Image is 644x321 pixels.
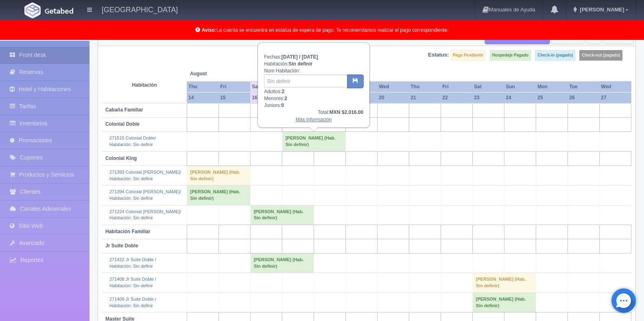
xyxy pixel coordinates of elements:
td: [PERSON_NAME] (Hab. Sin definir) [250,205,314,225]
b: Colonial Doble [105,121,140,127]
label: Hospedaje Pagado [490,50,531,61]
a: 271393 Colonial [PERSON_NAME]/Habitación: Sin definir [109,170,181,181]
th: 15 [218,92,250,103]
th: 27 [599,92,631,103]
th: 26 [568,92,599,103]
th: Mon [536,81,568,92]
b: [DATE] / [DATE] [282,54,318,60]
th: 22 [441,92,472,103]
td: [PERSON_NAME] (Hab. Sin definir) [250,253,314,273]
td: [PERSON_NAME] (Hab. Sin definir) [187,186,250,205]
a: 271409 Jr Suite Doble /Habitación: Sin definir [109,297,156,308]
th: Fri [441,81,472,92]
b: Habitación Familiar [105,229,151,234]
b: MXN $2,016.00 [330,109,363,115]
strong: Habitación [132,82,157,88]
b: Sin definir [288,61,312,67]
th: 23 [472,92,504,103]
b: 2 [284,96,287,101]
th: Fri [218,81,250,92]
th: 21 [409,92,441,103]
th: 16 [250,92,282,103]
h4: [GEOGRAPHIC_DATA] [102,4,178,14]
a: 271422 Jr Suite Doble /Habitación: Sin definir [109,257,156,269]
td: [PERSON_NAME] (Hab. Sin definir) [472,273,536,293]
span: [PERSON_NAME] [578,7,624,13]
th: Tue [568,81,599,92]
td: [PERSON_NAME] (Hab. Sin definir) [472,293,536,312]
td: [PERSON_NAME] (Hab. Sin definir) [187,166,250,185]
a: Más Información [296,117,332,122]
b: Cabaña Familiar [105,107,143,113]
b: 0 [281,103,284,108]
a: 271394 Colonial [PERSON_NAME]/Habitación: Sin definir [109,189,181,201]
th: Thu [409,81,441,92]
img: Getabed [45,8,73,14]
a: 271408 Jr Suite Doble /Habitación: Sin definir [109,277,156,288]
label: Check-out (pagado) [579,50,622,61]
label: Check-in (pagado) [535,50,575,61]
th: Wed [377,81,409,92]
span: August [190,70,247,77]
th: Sat [250,81,282,92]
img: Getabed [24,2,41,18]
b: Colonial King [105,155,137,161]
th: Sat [472,81,504,92]
th: 25 [536,92,568,103]
th: Wed [599,81,631,92]
div: Total: [264,109,363,116]
b: Aviso: [202,27,216,33]
b: 2 [282,89,285,94]
th: Thu [187,81,218,92]
th: 24 [504,92,536,103]
th: Sun [504,81,536,92]
div: Fechas: Habitación: Núm Habitación: Adultos: Menores: Juniors: [258,43,369,127]
a: 271224 Colonial [PERSON_NAME]/Habitación: Sin definir [109,209,181,221]
a: 271515 Colonial Doble/Habitación: Sin definir [109,135,156,147]
label: Estatus: [428,51,449,59]
th: 20 [377,92,409,103]
th: 14 [187,92,218,103]
input: Sin definir [264,74,347,87]
label: Pago Pendiente [450,50,486,61]
b: Jr Suite Doble [105,243,138,249]
td: [PERSON_NAME] (Hab. Sin definir) [282,132,345,151]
